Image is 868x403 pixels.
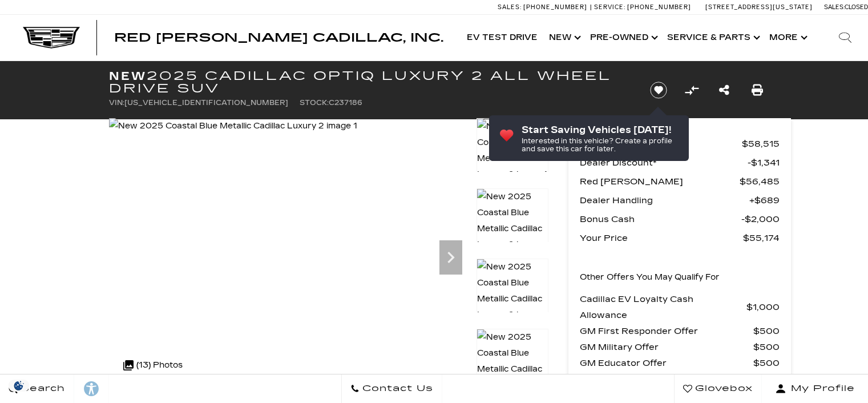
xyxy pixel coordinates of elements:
[477,118,548,183] img: New 2025 Coastal Blue Metallic Cadillac Luxury 2 image 1
[580,174,740,190] span: Red [PERSON_NAME]
[580,355,780,371] a: GM Educator Offer $500
[580,323,780,339] a: GM First Responder Offer $500
[580,192,780,208] a: Dealer Handling $689
[580,155,780,171] a: Dealer Discount* $1,341
[580,291,780,323] a: Cadillac EV Loyalty Cash Allowance $1,000
[845,3,868,11] span: Closed
[580,230,743,246] span: Your Price
[580,136,780,152] a: MSRP $58,515
[360,381,433,397] span: Contact Us
[740,174,780,190] span: $56,485
[6,380,32,392] section: Click to Open Cookie Consent Modal
[705,3,813,11] a: [STREET_ADDRESS][US_STATE]
[580,211,741,227] span: Bonus Cash
[580,155,748,171] span: Dealer Discount*
[762,374,868,403] button: Open user profile menu
[477,259,548,340] img: New 2025 Coastal Blue Metallic Cadillac Luxury 2 image 3
[114,31,443,45] span: Red [PERSON_NAME] Cadillac, Inc.
[498,4,590,10] a: Sales: [PHONE_NUMBER]
[580,339,780,355] a: GM Military Offer $500
[341,374,442,403] a: Contact Us
[498,3,522,11] span: Sales:
[580,211,780,227] a: Bonus Cash $2,000
[109,118,357,134] img: New 2025 Coastal Blue Metallic Cadillac Luxury 2 image 1
[439,240,462,275] div: Next
[23,27,80,49] img: Cadillac Dark Logo with Cadillac White Text
[580,174,780,190] a: Red [PERSON_NAME] $56,485
[743,230,780,246] span: $55,174
[118,352,188,379] div: (13) Photos
[746,299,780,315] span: $1,000
[461,15,543,61] a: EV Test Drive
[580,323,753,339] span: GM First Responder Offer
[752,82,763,98] a: Print this New 2025 Cadillac OPTIQ Luxury 2 All Wheel Drive SUV
[109,70,631,95] h1: 2025 Cadillac OPTIQ Luxury 2 All Wheel Drive SUV
[580,371,780,403] a: Costco Executive Member Incentive $1,250
[580,192,749,208] span: Dealer Handling
[109,99,124,107] span: VIN:
[329,99,362,107] span: C237186
[580,136,742,152] span: MSRP
[753,323,780,339] span: $500
[753,355,780,371] span: $500
[749,192,780,208] span: $689
[824,3,845,11] span: Sales:
[741,211,780,227] span: $2,000
[786,381,855,397] span: My Profile
[580,269,720,285] p: Other Offers You May Qualify For
[692,381,753,397] span: Glovebox
[523,3,587,11] span: [PHONE_NUMBER]
[753,339,780,355] span: $500
[748,155,780,171] span: $1,341
[477,188,548,269] img: New 2025 Coastal Blue Metallic Cadillac Luxury 2 image 2
[580,230,780,246] a: Your Price $55,174
[6,380,32,392] img: Opt-Out Icon
[109,69,147,83] strong: New
[683,82,700,99] button: Compare vehicle
[580,371,748,403] span: Costco Executive Member Incentive
[300,99,329,107] span: Stock:
[543,15,584,61] a: New
[674,374,762,403] a: Glovebox
[742,136,780,152] span: $58,515
[580,355,753,371] span: GM Educator Offer
[646,81,671,99] button: Save vehicle
[719,82,729,98] a: Share this New 2025 Cadillac OPTIQ Luxury 2 All Wheel Drive SUV
[627,3,691,11] span: [PHONE_NUMBER]
[18,381,65,397] span: Search
[124,99,288,107] span: [US_VEHICLE_IDENTIFICATION_NUMBER]
[594,3,625,11] span: Service:
[114,32,443,43] a: Red [PERSON_NAME] Cadillac, Inc.
[580,339,753,355] span: GM Military Offer
[764,15,811,61] button: More
[590,4,694,10] a: Service: [PHONE_NUMBER]
[580,291,746,323] span: Cadillac EV Loyalty Cash Allowance
[584,15,661,61] a: Pre-Owned
[661,15,764,61] a: Service & Parts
